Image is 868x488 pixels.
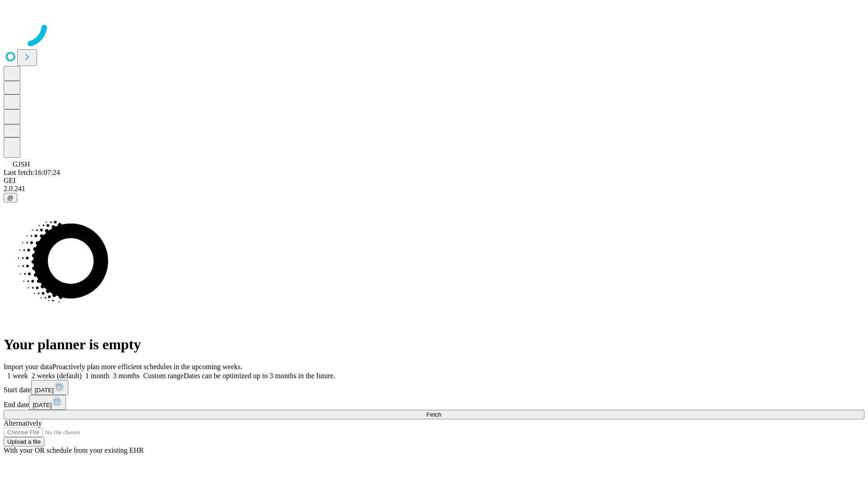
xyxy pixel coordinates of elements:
[7,194,14,201] span: @
[29,395,66,410] button: [DATE]
[31,380,68,395] button: [DATE]
[4,437,44,446] button: Upload a file
[184,372,335,380] span: Dates can be optimized up to 3 months in the future.
[4,169,60,176] span: Last fetch: 16:07:24
[143,372,184,380] span: Custom range
[4,446,144,454] span: With your OR schedule from your existing EHR
[4,395,864,410] div: End date
[4,419,42,427] span: Alternatively
[52,363,242,371] span: Proactively plan more efficient schedules in the upcoming weeks.
[4,363,52,371] span: Import your data
[4,185,864,193] div: 2.0.241
[13,160,30,168] span: GJSH
[4,410,864,419] button: Fetch
[4,380,864,395] div: Start date
[7,372,28,380] span: 1 week
[32,372,82,380] span: 2 weeks (default)
[113,372,140,380] span: 3 months
[4,177,864,185] div: GEI
[4,193,17,202] button: @
[35,387,54,394] span: [DATE]
[426,411,441,418] span: Fetch
[33,402,52,408] span: [DATE]
[85,372,109,380] span: 1 month
[4,336,864,353] h1: Your planner is empty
